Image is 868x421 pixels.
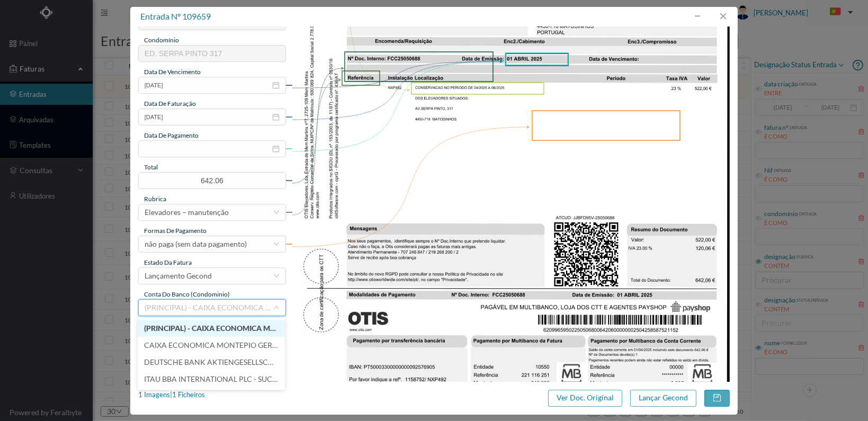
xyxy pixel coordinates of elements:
[273,273,280,279] i: icon: down
[548,390,622,407] button: Ver Doc. Original
[272,82,280,89] i: icon: calendar
[630,390,696,407] button: Lançar Gecond
[144,341,374,350] span: CAIXA ECONOMICA MONTEPIO GERAL (PT50 0036070150185117)
[273,241,280,247] i: icon: down
[145,204,229,220] div: Elevadores – manutenção
[144,68,201,76] span: data de vencimento
[145,268,212,284] div: Lançamento Gecond
[144,324,388,333] span: (PRINCIPAL) - CAIXA ECONOMICA MONTEPIO GERAL ([FINANCIAL_ID])
[140,11,211,21] span: entrada nº 109659
[821,4,857,21] button: PT
[145,236,247,252] div: não paga (sem data pagamento)
[144,227,207,235] span: Formas de Pagamento
[144,290,230,298] span: conta do banco (condominio)
[144,374,446,383] span: ITAU BBA INTERNATIONAL PLC - SUCURSAL EM [GEOGRAPHIC_DATA] ([FINANCIAL_ID])
[273,209,280,216] i: icon: down
[144,36,179,44] span: condomínio
[144,195,166,203] span: rubrica
[138,390,205,400] div: 1 Imagens | 1 Ficheiros
[144,258,192,266] span: estado da fatura
[144,163,158,171] span: total
[144,357,481,366] span: DEUTSCHE BANK AKTIENGESELLSCHAFT - SUCURSAL EM [GEOGRAPHIC_DATA] ([FINANCIAL_ID])
[272,145,280,153] i: icon: calendar
[273,304,280,311] i: icon: down
[144,100,196,108] span: data de faturação
[144,131,199,139] span: data de pagamento
[272,113,280,121] i: icon: calendar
